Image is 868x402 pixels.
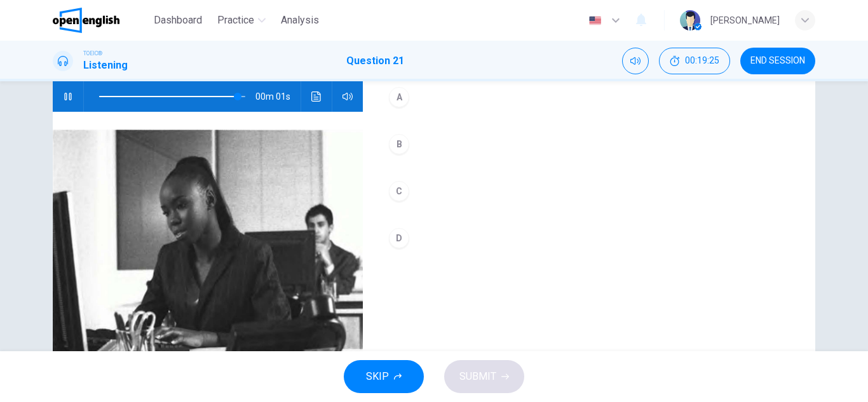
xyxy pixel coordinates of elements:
button: C [383,175,795,207]
span: SKIP [366,368,389,385]
button: 00:19:25 [659,48,730,74]
div: Mute [622,48,649,74]
button: Analysis [276,9,324,32]
span: 00m 01s [255,81,301,112]
div: D [389,228,409,248]
button: Dashboard [149,9,207,32]
span: Dashboard [154,13,202,28]
h1: Question 21 [346,53,404,69]
img: en [587,16,603,25]
a: OpenEnglish logo [53,8,149,33]
button: SKIP [344,360,424,393]
div: B [389,134,409,154]
img: OpenEnglish logo [53,8,119,33]
button: D [383,222,795,254]
span: Analysis [281,13,319,28]
button: B [383,128,795,160]
button: Click to see the audio transcription [306,81,327,112]
h1: Listening [83,58,128,73]
button: A [383,81,795,113]
div: Hide [659,48,730,74]
div: [PERSON_NAME] [710,13,780,28]
span: 00:19:25 [685,56,719,66]
img: Profile picture [680,10,700,30]
button: Practice [212,9,271,32]
button: END SESSION [740,48,815,74]
div: C [389,181,409,201]
span: END SESSION [750,56,805,66]
span: TOEIC® [83,49,102,58]
div: A [389,87,409,107]
span: Practice [217,13,254,28]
